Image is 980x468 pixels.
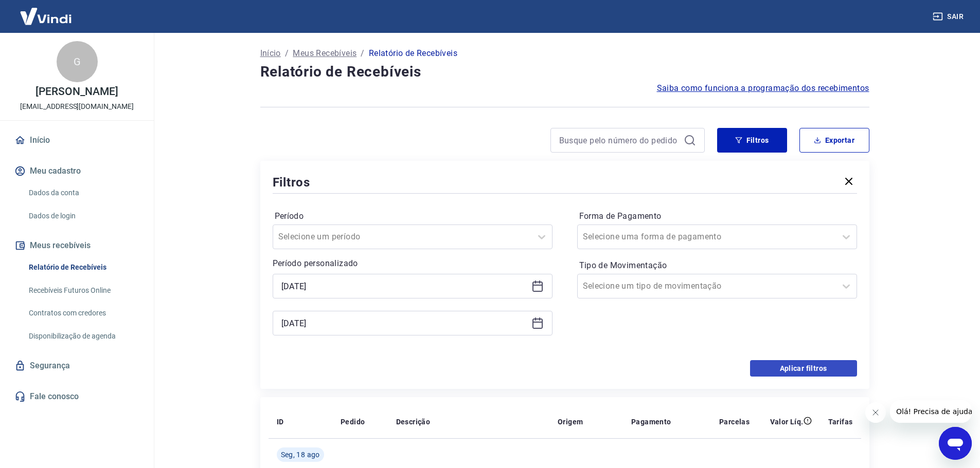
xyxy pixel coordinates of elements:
[579,210,855,222] label: Forma de Pagamento
[828,417,853,427] p: Tarifas
[273,257,553,270] p: Período personalizado
[865,402,886,423] iframe: Fechar mensagem
[25,205,141,227] a: Dados de login
[260,62,869,82] h4: Relatório de Recebíveis
[579,259,855,272] label: Tipo de Movimentação
[12,354,141,377] a: Segurança
[277,417,284,427] p: ID
[285,47,289,60] p: /
[25,326,141,347] a: Disponibilização de agenda
[57,41,98,82] div: G
[12,129,141,152] a: Início
[890,400,972,423] iframe: Mensagem da empresa
[281,278,527,294] input: Data inicial
[369,47,457,60] p: Relatório de Recebíveis
[361,47,364,60] p: /
[273,174,311,191] h5: Filtros
[293,47,357,60] a: Meus Recebíveis
[275,210,550,222] label: Período
[719,417,750,427] p: Parcelas
[799,128,869,153] button: Exportar
[12,1,79,32] img: Vindi
[6,7,86,15] span: Olá! Precisa de ajuda?
[657,82,869,95] a: Saiba como funciona a programação dos recebimentos
[558,417,583,427] p: Origem
[260,47,281,60] a: Início
[12,234,141,257] button: Meus recebíveis
[631,417,671,427] p: Pagamento
[281,315,527,331] input: Data final
[25,303,141,324] a: Contratos com credores
[12,160,141,182] button: Meu cadastro
[35,86,118,97] p: [PERSON_NAME]
[939,427,972,460] iframe: Botão para abrir a janela de mensagens
[770,417,804,427] p: Valor Líq.
[281,450,320,460] span: Seg, 18 ago
[750,360,857,377] button: Aplicar filtros
[25,182,141,203] a: Dados da conta
[25,280,141,301] a: Recebíveis Futuros Online
[25,257,141,278] a: Relatório de Recebíveis
[931,7,968,26] button: Sair
[20,101,134,112] p: [EMAIL_ADDRESS][DOMAIN_NAME]
[717,128,787,153] button: Filtros
[341,417,365,427] p: Pedido
[559,133,680,148] input: Busque pelo número do pedido
[12,385,141,408] a: Fale conosco
[396,417,431,427] p: Descrição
